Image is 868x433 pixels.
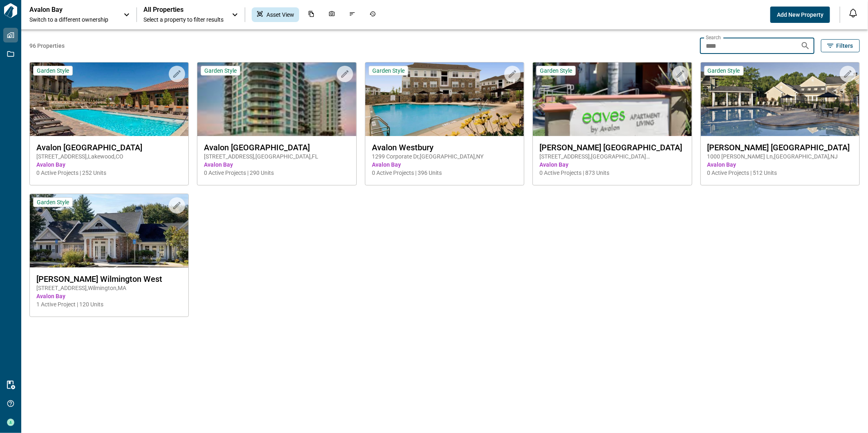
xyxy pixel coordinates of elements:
span: [PERSON_NAME] [GEOGRAPHIC_DATA] [707,143,853,152]
span: Switch to a different ownership [29,16,115,24]
img: property-asset [533,62,691,136]
span: Avalon [GEOGRAPHIC_DATA] [36,143,182,152]
span: Garden Style [37,199,69,206]
span: 0 Active Projects | 873 Units [539,169,685,177]
div: Job History [365,7,381,22]
span: All Properties [143,6,224,14]
span: Garden Style [540,67,572,74]
span: 1 Active Project | 120 Units [36,300,182,308]
span: Avalon Westbury [372,143,517,152]
span: Select a property to filter results [143,16,224,24]
div: Asset View [252,7,299,22]
span: Garden Style [372,67,405,74]
label: Search [706,34,721,41]
button: Open notification feed [847,7,860,20]
button: Add New Property [770,7,830,23]
span: Avalon Bay [204,161,349,169]
span: Garden Style [708,67,740,74]
img: property-asset [365,62,524,136]
span: Filters [836,42,853,50]
img: property-asset [30,62,188,136]
span: Avalon Bay [707,161,853,169]
img: property-asset [701,62,859,136]
span: 0 Active Projects | 290 Units [204,169,349,177]
span: [STREET_ADDRESS] , [GEOGRAPHIC_DATA][PERSON_NAME] , CA [539,152,685,161]
span: [PERSON_NAME] Wilmington West [36,274,182,284]
span: [STREET_ADDRESS] , Lakewood , CO [36,152,182,161]
span: [STREET_ADDRESS] , [GEOGRAPHIC_DATA] , FL [204,152,349,161]
div: Issues & Info [344,7,360,22]
span: [STREET_ADDRESS] , Wilmington , MA [36,284,182,292]
span: 1299 Corporate Dr , [GEOGRAPHIC_DATA] , NY [372,152,517,161]
span: 0 Active Projects | 252 Units [36,169,182,177]
span: 0 Active Projects | 512 Units [707,169,853,177]
span: Garden Style [37,67,69,74]
span: 96 Properties [29,42,697,50]
button: Filters [821,39,860,52]
div: Photos [324,7,340,22]
img: property-asset [197,62,356,136]
span: 1000 [PERSON_NAME] Ln , [GEOGRAPHIC_DATA] , NJ [707,152,853,161]
div: Documents [303,7,320,22]
span: Avalon Bay [36,292,182,300]
p: Avalon Bay [29,6,103,14]
button: Search properties [797,38,814,54]
span: 0 Active Projects | 396 Units [372,169,517,177]
img: property-asset [30,194,188,268]
span: [PERSON_NAME] [GEOGRAPHIC_DATA] [539,143,685,152]
span: Avalon [GEOGRAPHIC_DATA] [204,143,349,152]
span: Avalon Bay [36,161,182,169]
span: Avalon Bay [539,161,685,169]
span: Garden Style [204,67,237,74]
span: Add New Property [777,11,823,19]
span: Asset View [266,11,294,19]
span: Avalon Bay [372,161,517,169]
